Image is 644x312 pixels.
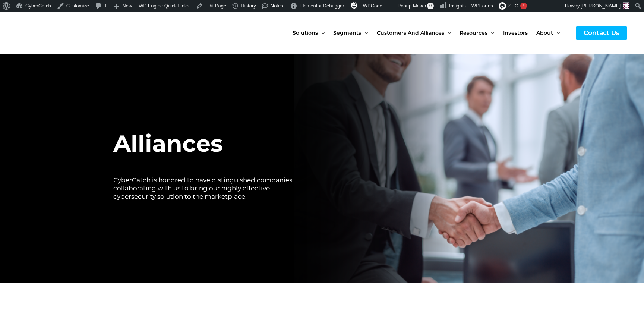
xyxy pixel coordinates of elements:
[503,17,536,48] a: Investors
[508,3,518,9] span: SEO
[553,17,560,48] span: Menu Toggle
[293,17,568,48] nav: Site Navigation: New Main Menu
[113,126,293,161] h1: Alliances
[13,18,102,48] img: CyberCatch
[444,17,451,48] span: Menu Toggle
[113,176,293,201] h2: CyberCatch is honored to have distinguished companies collaborating with us to bring our highly e...
[503,17,528,48] span: Investors
[581,3,621,9] span: [PERSON_NAME]
[576,26,627,40] a: Contact Us
[351,2,357,9] img: svg+xml;base64,PHN2ZyB4bWxucz0iaHR0cDovL3d3dy53My5vcmcvMjAwMC9zdmciIHZpZXdCb3g9IjAgMCAzMiAzMiI+PG...
[293,17,318,48] span: Solutions
[333,17,361,48] span: Segments
[427,3,434,9] span: 0
[536,17,553,48] span: About
[487,17,494,48] span: Menu Toggle
[520,3,527,9] div: !
[460,17,487,48] span: Resources
[377,17,444,48] span: Customers and Alliances
[361,17,368,48] span: Menu Toggle
[318,17,325,48] span: Menu Toggle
